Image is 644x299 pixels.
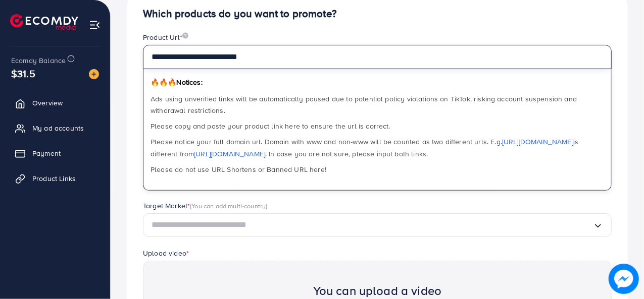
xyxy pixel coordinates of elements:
[151,164,326,174] span: Please do not use URL Shortens or Banned URL here!
[143,8,612,20] h4: Which products do you want to promote?
[89,19,101,31] img: menu
[32,173,76,184] span: Product Links
[32,123,84,133] span: My ad accounts
[143,32,188,42] label: Product Url
[151,77,203,87] span: Notices:
[11,55,66,66] span: Ecomdy Balance
[313,283,442,298] h2: You can upload a video
[8,93,103,113] a: Overview
[151,94,577,115] span: Ads using unverified links will be automatically paused due to potential policy violations on Tik...
[611,266,636,291] img: image
[11,66,35,81] span: $31.5
[89,69,99,79] img: image
[143,213,612,237] div: Search for option
[8,118,103,138] a: My ad accounts
[151,77,176,87] span: 🔥🔥🔥
[182,32,188,39] img: image
[143,248,189,258] label: Upload video
[151,137,578,158] span: Please notice your full domain url. Domain with www and non-www will be counted as two different ...
[8,168,103,189] a: Product Links
[8,143,103,163] a: Payment
[143,201,268,211] label: Target Market
[32,148,61,158] span: Payment
[152,217,593,233] input: Search for option
[151,121,390,131] span: Please copy and paste your product link here to ensure the url is correct.
[10,14,78,30] img: logo
[32,98,63,108] span: Overview
[502,137,573,147] a: [URL][DOMAIN_NAME]
[190,201,267,210] span: (You can add multi-country)
[194,149,265,159] a: [URL][DOMAIN_NAME]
